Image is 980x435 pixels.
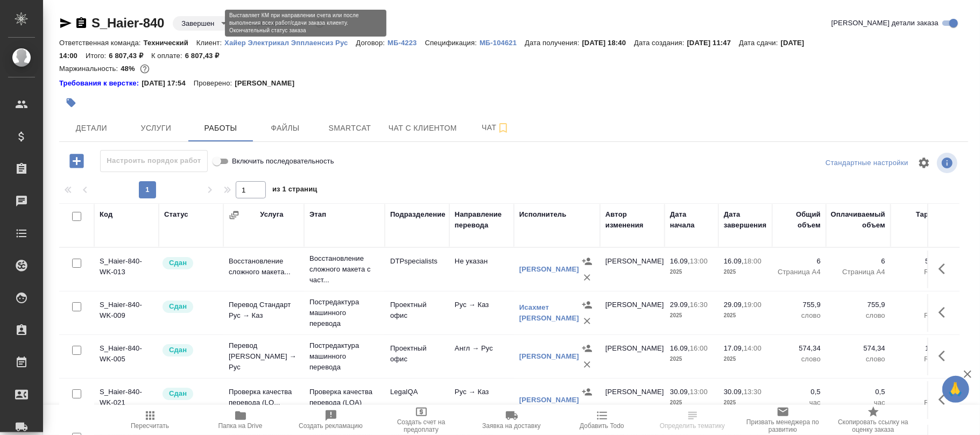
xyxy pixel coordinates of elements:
[744,418,822,433] span: Призвать менеджера по развитию
[309,340,379,373] p: Постредактура машинного перевода
[831,299,885,310] p: 755,9
[579,297,595,313] button: Назначить
[449,294,514,332] td: Рус → Каз
[831,310,885,321] p: слово
[778,354,821,365] p: слово
[178,19,217,28] button: Завершен
[600,251,665,288] td: [PERSON_NAME]
[831,18,939,28] span: [PERSON_NAME] детали заказа
[223,251,304,288] td: Восстановление сложного макета...
[449,338,514,375] td: Англ → Рус
[932,256,958,282] button: Здесь прячутся важные кнопки
[690,388,708,396] p: 13:00
[376,405,467,435] button: Создать счет на предоплату
[580,422,624,430] span: Добавить Todo
[932,387,958,412] button: Здесь прячутся важные кнопки
[600,381,665,419] td: [PERSON_NAME]
[195,122,246,135] span: Работы
[605,209,659,231] div: Автор изменения
[687,39,739,47] p: [DATE] 11:47
[151,52,185,60] p: К оплате:
[579,400,595,416] button: Удалить
[896,343,939,354] p: 1,16
[94,381,159,419] td: S_Haier-840-WK-021
[831,256,885,267] p: 6
[244,19,293,28] button: Нормальный
[218,422,263,430] span: Папка на Drive
[724,344,744,352] p: 17.09,
[579,269,595,286] button: Удалить
[519,352,579,360] a: [PERSON_NAME]
[480,38,525,47] a: МБ-104621
[896,299,939,310] p: 0,7
[224,38,356,47] a: Хайер Электрикал Эпплаенсиз Рус
[59,78,142,89] a: Требования к верстке:
[690,257,708,265] p: 13:00
[778,267,821,277] p: Страница А4
[778,343,821,354] p: 574,34
[169,258,187,268] p: Сдан
[690,301,708,309] p: 16:30
[324,122,376,135] span: Smartcat
[896,267,939,277] p: RUB
[896,387,939,397] p: 318
[557,405,647,435] button: Добавить Todo
[670,301,690,309] p: 29.09,
[831,397,885,408] p: час
[59,65,121,73] p: Маржинальность:
[387,39,425,47] p: МБ-4223
[169,388,187,399] p: Сдан
[59,78,142,89] div: Нажми, чтобы открыть папку с инструкцией
[196,39,224,47] p: Клиент:
[239,16,306,31] div: Завершен
[169,301,187,312] p: Сдан
[828,405,919,435] button: Скопировать ссылку на оценку заказа
[724,209,767,231] div: Дата завершения
[86,52,109,60] p: Итого:
[831,387,885,397] p: 0,5
[385,381,449,419] td: LegalQA
[738,405,828,435] button: Призвать менеджера по развитию
[831,209,885,231] div: Оплачиваемый объем
[670,209,713,231] div: Дата начала
[309,253,379,286] p: Восстановление сложного макета с част...
[470,121,521,134] span: Чат
[724,257,744,265] p: 16.09,
[670,354,713,365] p: 2025
[385,251,449,288] td: DTPspecialists
[299,422,363,430] span: Создать рекламацию
[130,122,182,135] span: Услуги
[778,387,821,397] p: 0,5
[690,344,708,352] p: 16:00
[831,267,885,277] p: Страница А4
[670,257,690,265] p: 16.09,
[94,294,159,332] td: S_Haier-840-WK-009
[390,209,446,220] div: Подразделение
[425,39,480,47] p: Спецификация:
[229,210,239,220] button: Сгруппировать
[161,299,218,314] div: Менеджер проверил работу исполнителя, передает ее на следующий этап
[600,294,665,332] td: [PERSON_NAME]
[744,388,762,396] p: 13:30
[385,294,449,332] td: Проектный офис
[647,405,738,435] button: Определить тематику
[356,39,387,47] p: Договор:
[519,265,579,273] a: [PERSON_NAME]
[194,78,235,89] p: Проверено:
[142,78,194,89] p: [DATE] 17:54
[467,405,557,435] button: Заявка на доставку
[660,422,725,430] span: Определить тематику
[896,354,939,365] p: RUB
[724,388,744,396] p: 30.09,
[383,418,460,433] span: Создать счет на предоплату
[449,381,514,419] td: Рус → Каз
[100,209,112,220] div: Код
[579,253,595,269] button: Назначить
[66,122,117,135] span: Детали
[582,39,634,47] p: [DATE] 18:40
[724,397,767,408] p: 2025
[161,387,218,401] div: Менеджер проверил работу исполнителя, передает ее на следующий этап
[62,150,91,172] button: Добавить работу
[932,299,958,325] button: Здесь прячутся важные кнопки
[121,65,137,73] p: 48%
